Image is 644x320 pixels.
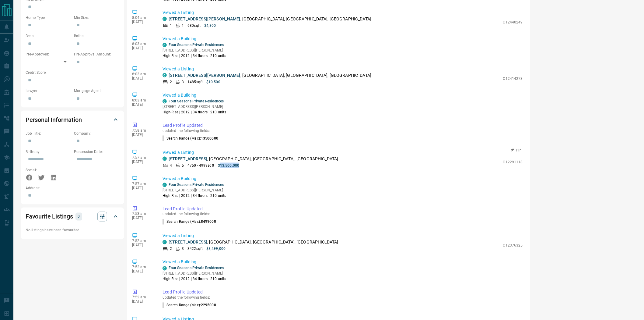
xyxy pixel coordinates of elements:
[132,212,153,216] p: 7:53 am
[201,220,216,224] span: 8499000
[77,213,80,220] p: 0
[187,79,203,85] p: 1485 sqft
[132,265,153,269] p: 7:52 am
[169,239,338,246] p: , [GEOGRAPHIC_DATA], [GEOGRAPHIC_DATA], [GEOGRAPHIC_DATA]
[26,167,71,173] p: Social:
[26,52,71,57] p: Pre-Approved:
[132,16,153,20] p: 8:04 am
[163,183,167,187] div: condos.ca
[132,216,153,220] p: [DATE]
[163,129,523,133] p: updated the following fields:
[169,156,338,162] p: , [GEOGRAPHIC_DATA], [GEOGRAPHIC_DATA], [GEOGRAPHIC_DATA]
[206,79,220,85] p: $10,500
[169,183,224,187] a: Four Seasons Private Residences
[26,185,119,191] p: Address:
[163,296,523,300] p: updated the following fields:
[169,16,371,22] p: , [GEOGRAPHIC_DATA], [GEOGRAPHIC_DATA], [GEOGRAPHIC_DATA]
[26,228,119,233] p: No listings have been favourited
[132,243,153,247] p: [DATE]
[132,46,153,50] p: [DATE]
[163,109,226,115] p: High-Rise | 2012 | 34 floors | 210 units
[163,212,523,216] p: updated the following fields:
[163,157,167,161] div: condos.ca
[163,53,226,59] p: High-Rise | 2012 | 34 floors | 210 units
[163,289,523,296] p: Lead Profile Updated
[163,193,226,198] p: High-Rise | 2012 | 34 floors | 210 units
[74,52,119,57] p: Pre-Approval Amount:
[132,76,153,80] p: [DATE]
[74,15,119,20] p: Min Size:
[163,136,218,141] p: Search Range (Max) :
[163,66,523,72] p: Viewed a Listing
[218,163,239,168] p: $13,500,000
[74,33,119,39] p: Baths:
[163,176,523,182] p: Viewed a Building
[26,33,71,39] p: Beds:
[169,156,207,161] a: [STREET_ADDRESS]
[163,17,167,21] div: condos.ca
[132,300,153,304] p: [DATE]
[26,70,119,75] p: Credit Score:
[169,240,207,245] a: [STREET_ADDRESS]
[508,148,525,153] button: Pin
[132,20,153,24] p: [DATE]
[163,48,226,53] p: [STREET_ADDRESS][PERSON_NAME]
[26,112,119,127] div: Personal Information
[503,159,523,165] p: C12291118
[26,149,71,155] p: Birthday:
[503,76,523,81] p: C12414273
[132,133,153,137] p: [DATE]
[26,212,73,222] h2: Favourite Listings
[74,131,119,136] p: Company:
[169,43,224,47] a: Four Seasons Private Residences
[163,73,167,77] div: condos.ca
[26,115,82,125] h2: Personal Information
[132,182,153,186] p: 7:57 am
[187,163,214,168] p: 4750 - 4999 sqft
[163,9,523,16] p: Viewed a Listing
[132,42,153,46] p: 8:03 am
[132,98,153,102] p: 8:03 am
[163,240,167,244] div: condos.ca
[163,259,523,265] p: Viewed a Building
[163,271,226,276] p: [STREET_ADDRESS][PERSON_NAME]
[201,136,218,140] span: 13500000
[201,303,216,308] span: 2295000
[74,88,119,94] p: Mortgage Agent:
[170,246,172,252] p: 2
[182,79,184,85] p: 3
[26,131,71,136] p: Job Title:
[132,72,153,76] p: 8:03 am
[132,128,153,133] p: 7:58 am
[163,36,523,42] p: Viewed a Building
[170,79,172,85] p: 2
[26,15,71,20] p: Home Type:
[169,16,240,21] a: [STREET_ADDRESS][PERSON_NAME]
[132,102,153,107] p: [DATE]
[74,149,119,155] p: Possession Date:
[132,239,153,243] p: 7:52 am
[163,122,523,129] p: Lead Profile Updated
[503,243,523,248] p: C12376325
[163,104,226,109] p: [STREET_ADDRESS][PERSON_NAME]
[163,303,216,308] p: Search Range (Max) :
[169,99,224,103] a: Four Seasons Private Residences
[182,163,184,168] p: 5
[169,266,224,270] a: Four Seasons Private Residences
[163,149,523,156] p: Viewed a Listing
[132,186,153,190] p: [DATE]
[169,73,240,78] a: [STREET_ADDRESS][PERSON_NAME]
[163,92,523,98] p: Viewed a Building
[182,23,184,28] p: 1
[182,246,184,252] p: 3
[163,233,523,239] p: Viewed a Listing
[132,269,153,274] p: [DATE]
[163,276,226,282] p: High-Rise | 2012 | 34 floors | 210 units
[170,23,172,28] p: 1
[187,246,203,252] p: 3422 sqft
[26,88,71,94] p: Lawyer:
[132,160,153,164] p: [DATE]
[132,295,153,300] p: 7:52 am
[503,20,523,25] p: C12440249
[187,23,201,28] p: 680 sqft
